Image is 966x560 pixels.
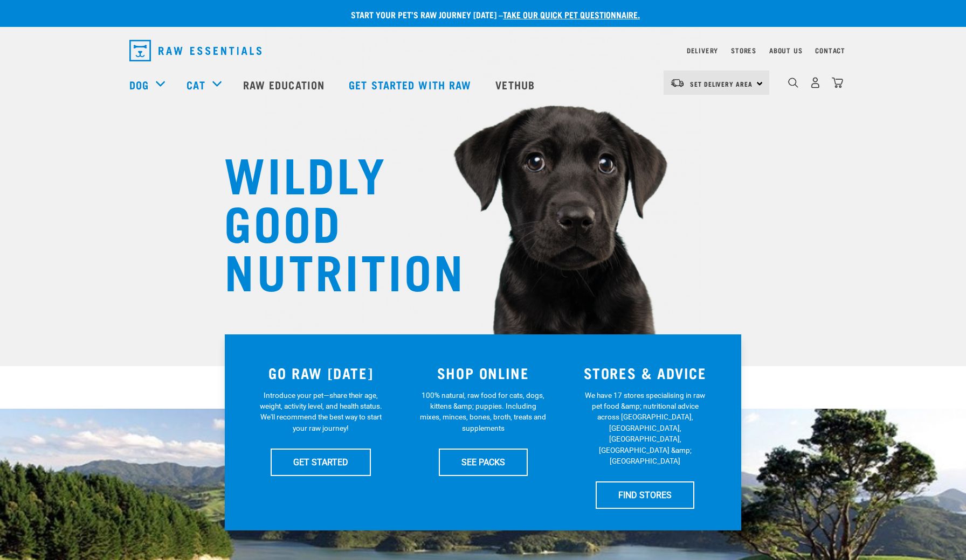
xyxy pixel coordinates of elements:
a: Contact [815,48,845,52]
img: user.png [810,77,821,88]
a: take our quick pet questionnaire. [503,12,640,17]
span: Set Delivery Area [690,82,753,86]
a: Delivery [687,48,718,52]
h3: GO RAW [DATE] [246,365,396,381]
a: Stores [731,48,756,52]
nav: dropdown navigation [121,36,845,66]
a: Raw Education [232,63,338,106]
a: SEE PACKS [439,449,528,475]
h3: SHOP ONLINE [409,365,558,381]
img: van-moving.png [670,78,685,88]
img: Raw Essentials Logo [129,40,261,61]
a: Get started with Raw [338,63,485,106]
h3: STORES & ADVICE [570,365,720,381]
a: Cat [187,76,205,93]
img: home-icon-1@2x.png [788,78,798,88]
a: About Us [769,48,802,52]
p: Introduce your pet—share their age, weight, activity level, and health status. We'll recommend th... [258,390,384,434]
h1: WILDLY GOOD NUTRITION [224,148,440,293]
a: GET STARTED [271,449,371,475]
p: 100% natural, raw food for cats, dogs, kittens &amp; puppies. Including mixes, minces, bones, bro... [420,390,547,434]
img: home-icon@2x.png [832,77,843,88]
a: FIND STORES [596,481,694,508]
p: We have 17 stores specialising in raw pet food &amp; nutritional advice across [GEOGRAPHIC_DATA],... [582,390,708,467]
a: Vethub [485,63,548,106]
a: Dog [129,76,149,93]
